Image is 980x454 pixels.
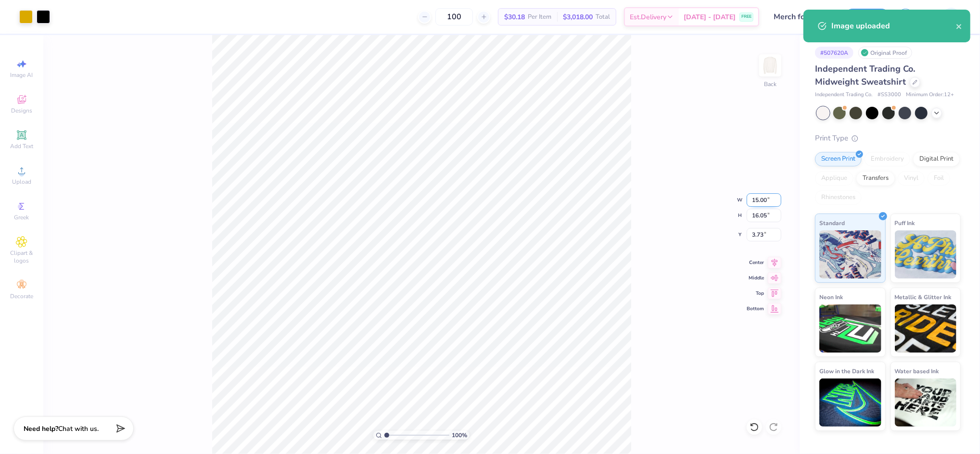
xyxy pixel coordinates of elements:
strong: Need help? [24,424,58,433]
span: Add Text [10,142,33,150]
span: Water based Ink [895,366,939,376]
span: Image AI [11,71,33,79]
span: Neon Ink [819,292,843,302]
span: Greek [14,214,29,221]
span: FREE [741,13,751,20]
span: Clipart & logos [5,249,38,265]
div: Transfers [856,171,895,186]
span: Standard [819,218,845,228]
span: Top [747,290,764,297]
div: Applique [815,171,853,186]
img: Puff Ink [895,230,957,278]
div: Rhinestones [815,190,862,205]
img: Back [761,56,780,75]
span: 100 % [452,431,467,440]
input: Untitled Design [766,7,837,26]
button: close [956,20,963,32]
span: Decorate [10,292,33,300]
div: # 507620A [815,47,853,59]
div: Back [764,80,776,88]
img: Glow in the Dark Ink [819,378,881,427]
div: Vinyl [898,171,925,186]
span: [DATE] - [DATE] [684,12,736,22]
span: $3,018.00 [563,12,593,22]
span: $30.18 [504,12,525,22]
div: Image uploaded [831,20,956,32]
img: Neon Ink [819,304,881,353]
span: Metallic & Glitter Ink [895,292,952,302]
span: Upload [12,178,31,186]
div: Original Proof [858,47,912,59]
span: Minimum Order: 12 + [906,91,954,99]
div: Print Type [815,133,961,144]
span: Est. Delivery [630,12,666,22]
span: Puff Ink [895,218,915,228]
span: Chat with us. [58,424,99,433]
span: Glow in the Dark Ink [819,366,874,376]
div: Embroidery [865,152,910,166]
span: Bottom [747,305,764,312]
div: Screen Print [815,152,862,166]
span: Independent Trading Co. [815,91,873,99]
input: – – [435,8,473,25]
img: Water based Ink [895,378,957,427]
span: # SS3000 [878,91,901,99]
span: Per Item [528,12,551,22]
span: Middle [747,275,764,281]
span: Designs [11,107,32,114]
span: Independent Trading Co. Midweight Sweatshirt [815,63,915,88]
div: Foil [928,171,950,186]
span: Total [596,12,610,22]
div: Digital Print [913,152,960,166]
img: Metallic & Glitter Ink [895,304,957,353]
span: Center [747,259,764,266]
img: Standard [819,230,881,278]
